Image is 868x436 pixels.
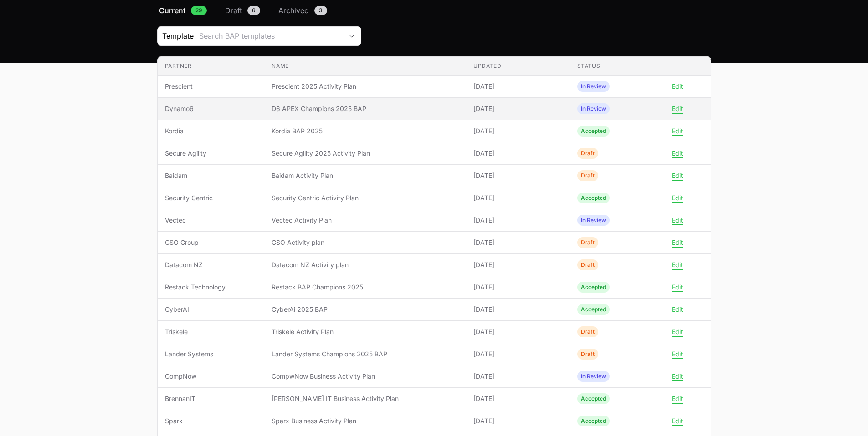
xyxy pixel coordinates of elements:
button: Edit [672,417,683,425]
span: [DATE] [473,260,563,269]
span: CyberAI [165,305,257,314]
button: Edit [672,127,683,135]
span: Draft [225,5,242,16]
button: Edit [672,194,683,202]
span: Secure Agility [165,149,257,158]
span: Sparx Business Activity Plan [272,416,459,426]
span: [DATE] [473,305,563,314]
button: Edit [672,350,683,358]
button: Edit [672,395,683,403]
span: Kordia BAP 2025 [272,127,459,136]
button: Edit [672,105,683,113]
a: Archived3 [277,5,329,16]
span: BrennanIT [165,394,257,403]
span: Security Centric [165,193,257,203]
th: Name [264,57,466,76]
span: Triskele Activity Plan [272,327,459,336]
button: Search BAP templates [194,27,361,45]
th: Updated [466,57,570,76]
span: [DATE] [473,149,563,158]
a: Draft6 [223,5,262,16]
span: Secure Agility 2025 Activity Plan [272,149,459,158]
span: Current [159,5,185,16]
span: Template [158,30,194,41]
button: Edit [672,261,683,269]
span: D6 APEX Champions 2025 BAP [272,104,459,113]
button: Edit [672,283,683,291]
span: [DATE] [473,416,563,426]
span: Baidam [165,171,257,180]
span: [DATE] [473,82,563,91]
th: Partner [158,57,265,76]
a: Current29 [157,5,209,16]
span: Vectec [165,216,257,225]
button: Edit [672,238,683,247]
span: CompwNow Business Activity Plan [272,372,459,381]
nav: Business Activity Plan Navigation navigation [157,5,711,16]
span: CSO Activity plan [272,238,459,247]
div: Search BAP templates [199,30,343,41]
span: Prescient [165,82,257,91]
span: Security Centric Activity Plan [272,193,459,203]
span: Lander Systems [165,350,257,359]
span: CSO Group [165,238,257,247]
section: Business Activity Plan Filters [157,26,711,46]
span: [DATE] [473,238,563,247]
span: Vectec Activity Plan [272,216,459,225]
button: Edit [672,149,683,157]
span: [DATE] [473,104,563,113]
span: [PERSON_NAME] IT Business Activity Plan [272,394,459,403]
button: Edit [672,372,683,380]
span: [DATE] [473,350,563,359]
span: 3 [314,6,327,15]
button: Edit [672,82,683,91]
span: [DATE] [473,127,563,136]
span: 6 [247,6,260,15]
button: Edit [672,216,683,224]
span: Sparx [165,416,257,426]
span: Baidam Activity Plan [272,171,459,180]
span: Kordia [165,127,257,136]
span: CompNow [165,372,257,381]
th: Status [570,57,674,76]
span: Archived [278,5,309,16]
span: Dynamo6 [165,104,257,113]
span: [DATE] [473,283,563,292]
span: Restack BAP Champions 2025 [272,283,459,292]
span: Prescient 2025 Activity Plan [272,82,459,91]
span: [DATE] [473,171,563,180]
span: CyberAi 2025 BAP [272,305,459,314]
span: [DATE] [473,327,563,336]
span: Datacom NZ [165,260,257,269]
span: [DATE] [473,372,563,381]
span: Lander Systems Champions 2025 BAP [272,350,459,359]
span: 29 [191,6,207,15]
span: Restack Technology [165,283,257,292]
span: Triskele [165,327,257,336]
span: Datacom NZ Activity plan [272,260,459,269]
button: Edit [672,305,683,314]
span: [DATE] [473,394,563,403]
button: Edit [672,172,683,180]
button: Edit [672,328,683,336]
span: [DATE] [473,193,563,203]
span: [DATE] [473,216,563,225]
